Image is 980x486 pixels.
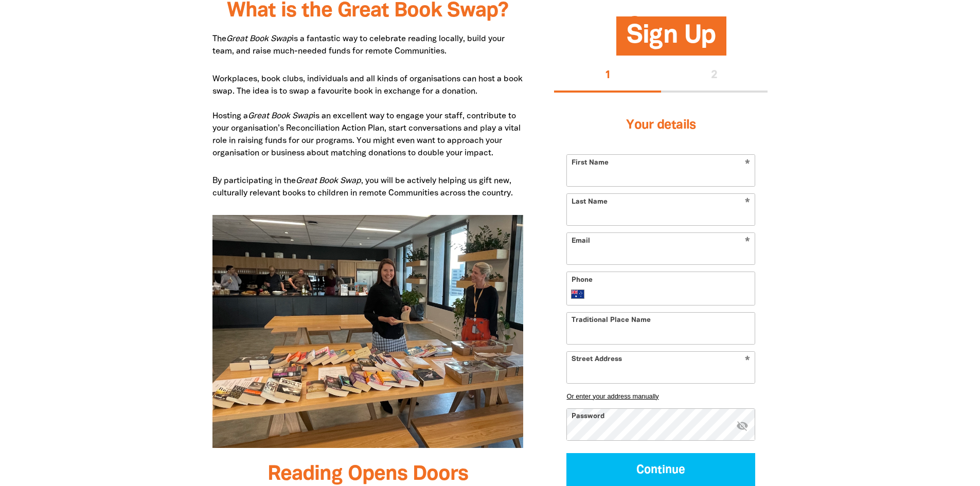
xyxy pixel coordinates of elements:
[212,175,524,200] p: By participating in the , you will be actively helping us gift new, culturally relevant books to ...
[212,33,524,58] p: The is a fantastic way to celebrate reading locally, build your team, and raise much-needed funds...
[296,177,361,185] em: Great Book Swap
[736,419,749,431] i: Hide password
[212,73,524,159] p: Workplaces, book clubs, individuals and all kinds of organisations can host a book swap. The idea...
[268,465,468,484] span: Reading Opens Doors
[566,392,755,400] button: Or enter your address manually
[227,2,508,21] span: What is the Great Book Swap?
[248,113,313,120] em: Great Book Swap
[554,60,661,93] button: Stage 1
[226,35,292,43] em: Great Book Swap
[566,105,755,146] h3: Your details
[627,24,716,56] span: Sign Up
[736,419,749,433] button: visibility_off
